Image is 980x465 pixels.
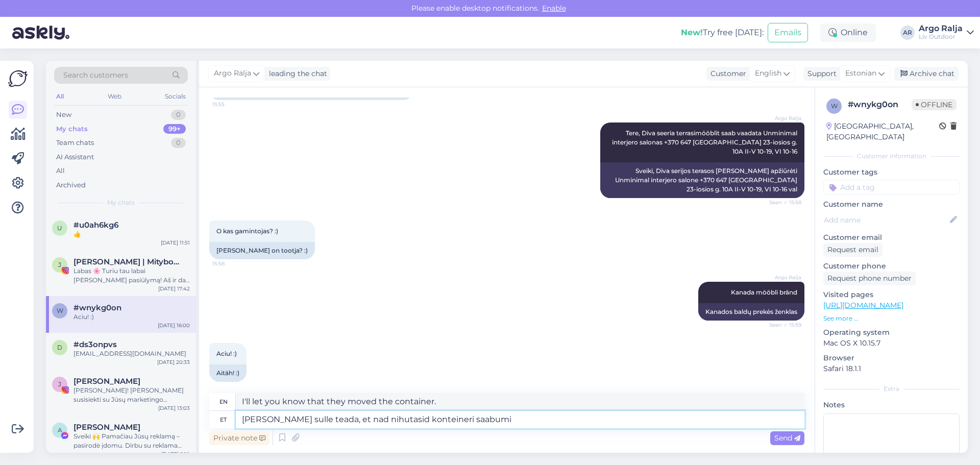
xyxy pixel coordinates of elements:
[171,110,186,120] div: 0
[73,257,180,266] span: Jacinta Baltauskaitė | Mitybos specialistė | SUPER MAMA 🚀
[731,288,797,296] span: Kanada mööbli bränd
[54,90,66,103] div: All
[57,344,62,351] span: d
[58,426,62,434] span: A
[600,162,804,198] div: Sveiki, Diva serijos terasos [PERSON_NAME] apžiūrėti Unminimal interjero salone +370 647 [GEOGRAP...
[209,364,247,382] div: Aitäh! :)
[106,90,124,103] div: Web
[919,25,963,33] div: Argo Ralja
[763,199,801,206] span: Seen ✓ 15:58
[823,353,960,363] p: Browser
[73,349,190,358] div: [EMAIL_ADDRESS][DOMAIN_NAME]
[107,198,135,207] span: My chats
[58,380,61,388] span: J
[823,384,960,394] div: Extra
[236,393,804,410] textarea: I'll let you know that they moved the container.
[768,23,808,42] button: Emails
[57,307,63,314] span: w
[823,400,960,410] p: Notes
[823,272,916,285] div: Request phone number
[73,266,190,285] div: Labas 🌸 Turiu tau labai [PERSON_NAME] pasiūlymą! Aš ir dar dvi kolegės @andreja.[PERSON_NAME] ir ...
[845,68,876,79] span: Estonian
[216,227,278,235] span: O kas gamintojas? :)
[774,433,800,443] span: Send
[212,101,251,108] span: 15:55
[803,68,837,79] div: Support
[56,152,94,162] div: AI Assistant
[823,180,960,195] input: Add a tag
[706,68,746,79] div: Customer
[823,261,960,272] p: Customer phone
[212,260,251,267] span: 15:58
[823,363,960,374] p: Safari 18.1.1
[73,423,140,432] span: Arnas Linkevicius
[823,289,960,300] p: Visited pages
[823,152,960,161] div: Customer information
[73,432,190,450] div: Sveiki 🙌 Pamačiau Jūsų reklamą – pasirodė įdomu. Dirbu su reklama įvairiuose kanaluose (Meta, Tik...
[919,33,963,41] div: Liv Outdoor
[823,167,960,178] p: Customer tags
[56,110,71,120] div: New
[919,25,974,41] a: Argo RaljaLiv Outdoor
[73,303,121,312] span: #wnykg0on
[73,312,190,322] div: Aciu! :)
[823,232,960,243] p: Customer email
[158,285,190,292] div: [DATE] 17:42
[824,214,948,226] input: Add name
[894,67,959,81] div: Archive chat
[161,450,190,458] div: [DATE] 9:10
[763,274,801,281] span: Argo Ralja
[763,321,801,329] span: Seen ✓ 15:59
[826,121,939,142] div: [GEOGRAPHIC_DATA], [GEOGRAPHIC_DATA]
[73,386,190,404] div: [PERSON_NAME]! [PERSON_NAME] susisiekti su Jūsų marketingo skyriumi ar asmeniu atsakingu už rekla...
[823,199,960,210] p: Customer name
[681,27,764,39] div: Try free [DATE]:
[236,411,804,428] textarea: [PERSON_NAME] sulle teada, et nad nihutasid konteineri saabumi
[209,431,269,445] div: Private note
[161,239,190,247] div: [DATE] 11:51
[158,322,190,329] div: [DATE] 16:00
[158,404,190,412] div: [DATE] 13:03
[73,377,140,386] span: Justė Jusytė
[56,138,94,148] div: Team chats
[171,138,186,148] div: 0
[900,26,915,40] div: AR
[763,114,801,122] span: Argo Ralja
[157,358,190,366] div: [DATE] 20:33
[823,301,903,310] a: [URL][DOMAIN_NAME]
[8,69,28,88] img: Askly Logo
[73,230,190,239] div: 👍
[755,68,781,79] span: English
[823,314,960,323] p: See more ...
[73,221,118,230] span: #u0ah6kg6
[163,90,188,103] div: Socials
[265,68,327,79] div: leading the chat
[56,166,65,176] div: All
[214,68,251,79] span: Argo Ralja
[209,242,315,259] div: [PERSON_NAME] on tootja? :)
[63,70,128,81] span: Search customers
[539,4,569,13] span: Enable
[56,180,86,190] div: Archived
[220,411,227,428] div: et
[58,261,61,268] span: J
[912,99,957,110] span: Offline
[73,340,117,349] span: #ds3onpvs
[612,129,799,155] span: Tere, Diva seeria terrasimööblit saab vaadata Unminimal interjero salonas +370 647 [GEOGRAPHIC_DA...
[57,224,62,232] span: u
[681,28,703,37] b: New!
[823,243,883,257] div: Request email
[216,350,237,357] span: Aciu! :)
[219,393,228,410] div: en
[163,124,186,134] div: 99+
[831,102,838,110] span: w
[820,23,876,42] div: Online
[848,99,912,111] div: # wnykg0on
[56,124,88,134] div: My chats
[823,338,960,349] p: Mac OS X 10.15.7
[698,303,804,321] div: Kanados baldų prekės ženklas
[212,382,251,390] span: 16:00
[823,327,960,338] p: Operating system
